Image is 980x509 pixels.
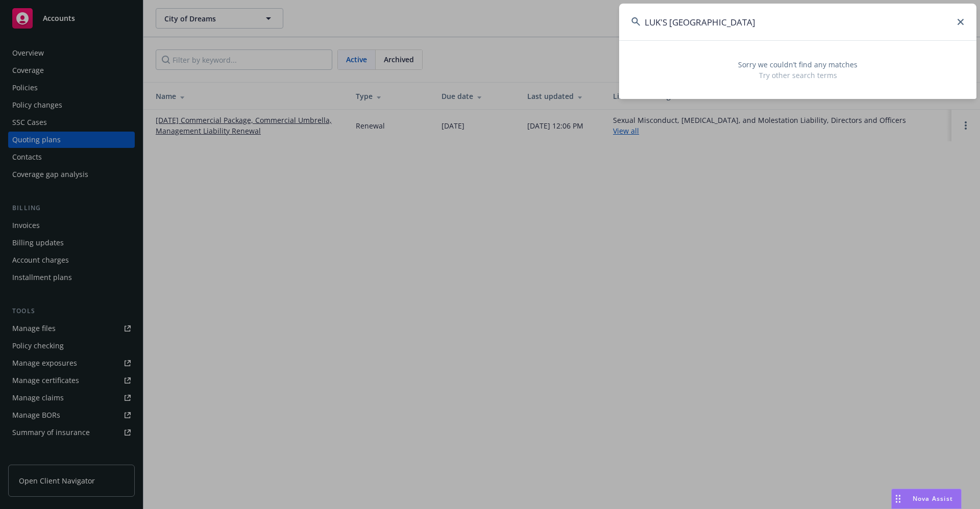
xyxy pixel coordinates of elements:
button: Nova Assist [891,489,962,509]
div: Drag to move [892,489,904,508]
span: Try other search terms [631,70,964,81]
span: Sorry we couldn’t find any matches [631,59,964,70]
input: Search... [619,4,976,40]
span: Nova Assist [913,494,953,503]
